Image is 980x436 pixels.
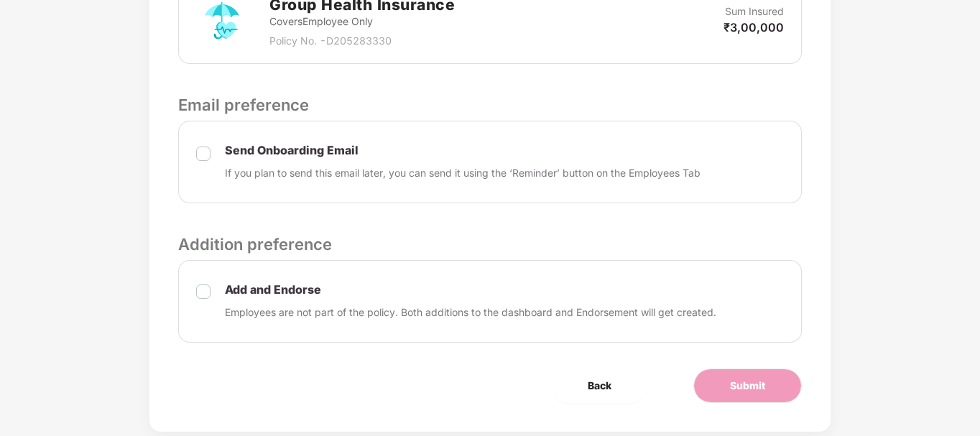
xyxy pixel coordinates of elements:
p: Add and Endorse [225,282,716,297]
p: Email preference [178,93,801,117]
p: Employees are not part of the policy. Both additions to the dashboard and Endorsement will get cr... [225,305,716,320]
p: If you plan to send this email later, you can send it using the ‘Reminder’ button on the Employee... [225,165,701,181]
button: Submit [693,368,802,403]
p: Sum Insured [725,4,784,19]
span: Back [588,378,611,394]
p: Covers Employee Only [269,14,455,29]
p: Send Onboarding Email [225,143,701,158]
p: ₹3,00,000 [724,19,784,35]
button: Back [552,368,647,403]
p: Addition preference [178,232,801,256]
p: Policy No. - D205283330 [269,33,455,49]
